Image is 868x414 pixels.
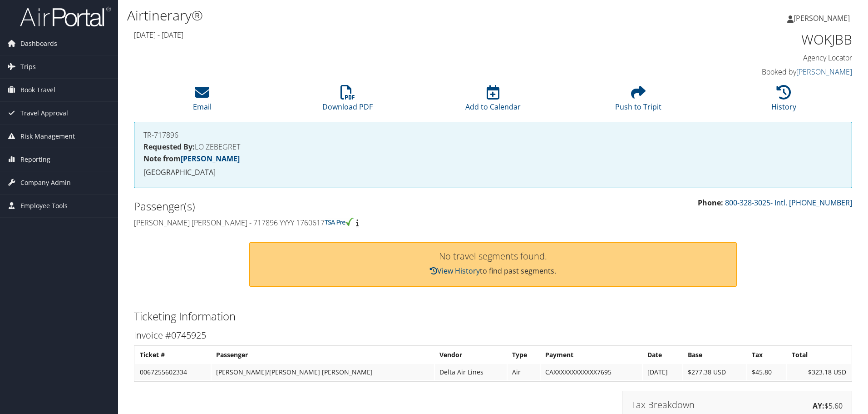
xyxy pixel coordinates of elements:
[20,55,36,78] span: Trips
[135,347,211,363] th: Ticket #
[20,195,68,217] span: Employee Tools
[134,309,852,324] h2: Ticketing Information
[747,364,786,380] td: $45.80
[794,13,850,23] span: [PERSON_NAME]
[435,347,506,363] th: Vendor
[683,30,852,49] h1: WOKJBB
[143,143,843,150] h4: LO ZEBEGRET
[134,218,486,228] h4: [PERSON_NAME] [PERSON_NAME] - 717896 YYYY 1760617
[143,131,843,139] h4: TR-717896
[430,266,480,276] a: View History
[643,364,682,380] td: [DATE]
[143,154,240,164] strong: Note from
[143,142,195,152] strong: Requested By:
[508,364,540,380] td: Air
[683,347,747,363] th: Base
[193,90,212,112] a: Email
[725,198,852,208] a: 800-328-3025- Intl. [PHONE_NUMBER]
[541,364,642,380] td: CAXXXXXXXXXXXX7695
[683,67,852,77] h4: Booked by
[615,90,661,112] a: Push to Tripit
[325,218,354,226] img: tsa-precheck.png
[181,154,240,164] a: [PERSON_NAME]
[20,171,71,194] span: Company Admin
[787,364,851,380] td: $323.18 USD
[813,401,824,411] strong: AY:
[143,167,843,179] p: [GEOGRAPHIC_DATA]
[135,364,211,380] td: 0067255602334
[20,148,50,171] span: Reporting
[20,32,57,55] span: Dashboards
[796,67,852,77] a: [PERSON_NAME]
[771,90,796,112] a: History
[20,125,75,148] span: Risk Management
[212,347,434,363] th: Passenger
[435,364,506,380] td: Delta Air Lines
[643,347,682,363] th: Date
[508,347,540,363] th: Type
[134,329,852,342] h3: Invoice #0745925
[259,252,728,261] h3: No travel segments found.
[683,364,747,380] td: $277.38 USD
[127,6,615,25] h1: Airtinerary®
[787,5,859,32] a: [PERSON_NAME]
[683,53,852,63] h4: Agency Locator
[631,400,695,409] h3: Tax Breakdown
[20,102,68,125] span: Travel Approval
[322,90,373,112] a: Download PDF
[465,90,521,112] a: Add to Calendar
[134,199,486,214] h2: Passenger(s)
[787,347,851,363] th: Total
[541,347,642,363] th: Payment
[259,265,728,277] p: to find past segments.
[134,30,669,40] h4: [DATE] - [DATE]
[747,347,786,363] th: Tax
[212,364,434,380] td: [PERSON_NAME]/[PERSON_NAME] [PERSON_NAME]
[20,6,111,27] img: airportal-logo.png
[20,79,55,101] span: Book Travel
[698,198,723,208] strong: Phone:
